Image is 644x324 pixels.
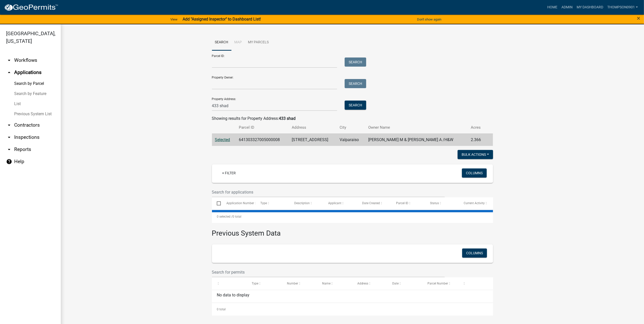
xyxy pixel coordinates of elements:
span: Address [357,282,368,285]
span: Parcel ID [396,201,408,205]
span: Status [430,201,439,205]
button: Don't show again [415,15,443,24]
a: My Parcels [245,34,272,51]
datatable-header-cell: Address [353,277,388,290]
span: × [637,15,640,22]
div: Showing results for Property Address: [212,116,493,122]
datatable-header-cell: Name [317,277,353,290]
datatable-header-cell: Date Created [357,197,391,209]
i: help [6,159,12,165]
span: Date Created [362,201,380,205]
datatable-header-cell: Application Number [222,197,256,209]
div: 0 total [212,210,493,223]
button: Close [637,15,640,21]
button: Bulk Actions [458,150,493,159]
input: Search for applications [212,187,445,197]
datatable-header-cell: Current Activity [459,197,493,209]
a: Admin [559,3,575,12]
button: Search [345,58,366,67]
a: + Filter [218,168,240,178]
datatable-header-cell: Applicant [323,197,357,209]
a: thompson0901 [605,3,640,12]
a: My Dashboard [575,3,605,12]
td: 2.366 [468,134,486,146]
button: Search [345,101,366,110]
span: 0 selected / [217,215,232,218]
div: 0 total [212,303,493,316]
datatable-header-cell: Select [212,197,222,209]
button: Search [345,79,366,88]
datatable-header-cell: Date [387,277,423,290]
datatable-header-cell: Number [282,277,317,290]
datatable-header-cell: Type [256,197,289,209]
input: Search for permits [212,267,445,277]
i: arrow_drop_down [6,146,12,153]
a: View [168,15,180,24]
datatable-header-cell: Parcel ID [391,197,425,209]
span: Date [392,282,399,285]
datatable-header-cell: Parcel Number [423,277,458,290]
th: Acres [468,122,486,134]
a: Selected [215,137,230,142]
th: Parcel ID [236,122,289,134]
strong: Add "Assigned Inspector" to Dashboard List! [183,17,261,22]
a: Home [545,3,559,12]
span: Number [287,282,298,285]
datatable-header-cell: Description [289,197,323,209]
td: [PERSON_NAME] M & [PERSON_NAME] A /H&W [365,134,468,146]
span: Type [252,282,258,285]
i: arrow_drop_up [6,69,12,75]
span: Description [294,201,310,205]
td: Valparaiso [337,134,365,146]
a: Search [212,34,231,51]
i: arrow_drop_down [6,122,12,128]
th: Owner Name [365,122,468,134]
datatable-header-cell: Type [247,277,282,290]
i: arrow_drop_down [6,57,12,63]
td: 641303327005000008 [236,134,289,146]
button: Columns [462,249,487,258]
i: arrow_drop_down [6,134,12,140]
span: Parcel Number [427,282,448,285]
span: Current Activity [464,201,485,205]
span: Application Number [226,201,254,205]
th: City [337,122,365,134]
span: Name [322,282,330,285]
th: Address [289,122,337,134]
button: Columns [462,168,487,178]
strong: 433 shad [279,116,296,121]
div: No data to display [212,290,493,303]
h3: Previous System Data [212,223,493,239]
datatable-header-cell: Status [425,197,459,209]
span: Applicant [328,201,341,205]
td: [STREET_ADDRESS] [289,134,337,146]
span: Type [260,201,267,205]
